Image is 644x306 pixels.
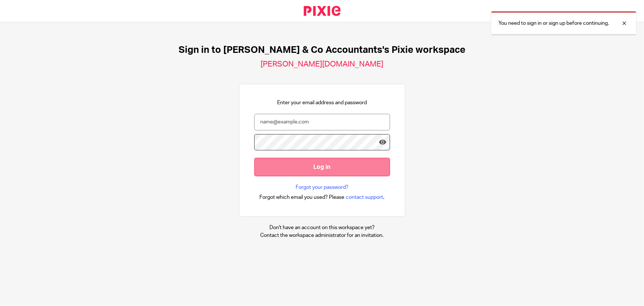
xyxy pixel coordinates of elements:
p: Enter your email address and password [277,99,367,106]
h2: [PERSON_NAME][DOMAIN_NAME] [261,59,383,69]
p: Contact the workspace administrator for an invitation. [261,232,384,239]
span: Forgot which email you used? Please [259,194,344,201]
a: Forgot your password? [296,184,348,191]
input: name@example.com [254,114,390,130]
input: Log in [254,158,390,176]
h1: Sign in to [PERSON_NAME] & Co Accountants's Pixie workspace [179,44,465,56]
p: You need to sign in or sign up before continuing. [499,20,609,27]
div: . [259,193,385,201]
p: Don't have an account on this workspace yet? [261,224,384,231]
span: contact support [346,194,383,201]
